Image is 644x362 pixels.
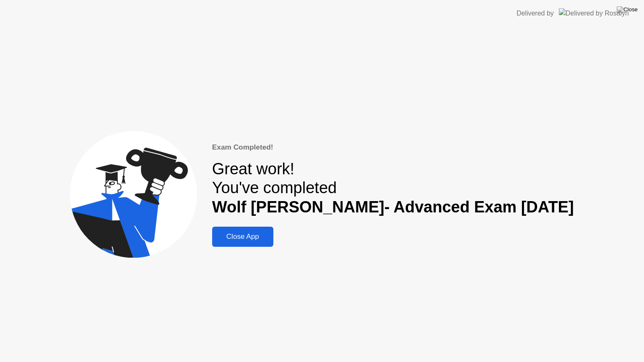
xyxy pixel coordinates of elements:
div: Close App [215,233,271,241]
div: Exam Completed! [212,142,574,153]
div: Great work! You've completed [212,160,574,217]
div: Delivered by [517,8,554,18]
button: Close App [212,227,273,247]
b: Wolf [PERSON_NAME]- Advanced Exam [DATE] [212,198,574,216]
img: Close [617,6,638,13]
img: Delivered by Rosalyn [559,8,629,18]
